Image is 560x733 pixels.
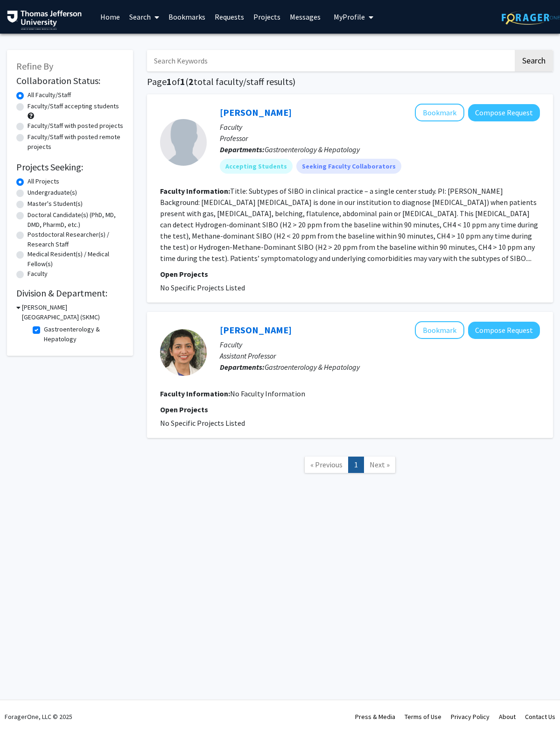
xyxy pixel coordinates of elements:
span: 1 [180,76,185,87]
a: Next Page [364,457,396,473]
label: Master's Student(s) [28,199,83,209]
a: About [499,712,516,721]
img: ForagerOne Logo [502,10,560,25]
label: Gastroenterology & Hepatology [44,324,121,344]
label: All Projects [28,176,59,186]
a: [PERSON_NAME] [220,106,292,118]
div: ForagerOne, LLC © 2025 [5,700,72,733]
img: Thomas Jefferson University Logo [7,10,82,30]
a: Search [125,0,164,33]
p: Professor [220,133,540,144]
span: No Faculty Information [230,389,305,398]
span: Next » [370,460,390,469]
h2: Collaboration Status: [16,75,124,86]
mat-chip: Accepting Students [220,159,293,174]
a: Messages [285,0,325,33]
button: Search [515,50,553,71]
a: Projects [249,0,285,33]
p: Open Projects [160,268,540,280]
button: Compose Request to Monjur Ahmed [468,104,540,121]
p: Faculty [220,121,540,133]
iframe: Chat [7,691,40,726]
nav: Page navigation [147,447,553,485]
input: Search Keywords [147,50,513,71]
button: Add Raina Shivashankar to Bookmarks [415,321,464,339]
a: Contact Us [525,712,555,721]
label: Medical Resident(s) / Medical Fellow(s) [28,249,124,269]
a: 1 [348,457,364,473]
a: Requests [210,0,249,33]
label: Undergraduate(s) [28,188,77,197]
a: [PERSON_NAME] [220,324,292,336]
b: Faculty Information: [160,389,230,398]
a: Home [96,0,125,33]
label: Doctoral Candidate(s) (PhD, MD, DMD, PharmD, etc.) [28,210,124,230]
a: Bookmarks [164,0,210,33]
a: Previous Page [304,457,349,473]
span: « Previous [310,460,343,469]
a: Privacy Policy [451,712,490,721]
fg-read-more: Title: Subtypes of SIBO in clinical practice – a single center study. PI: [PERSON_NAME] Backgroun... [160,186,538,263]
span: Gastroenterology & Hepatology [265,145,360,154]
h3: [PERSON_NAME][GEOGRAPHIC_DATA] (SKMC) [22,303,124,322]
button: Compose Request to Raina Shivashankar [468,322,540,339]
b: Departments: [220,362,265,372]
h1: Page of ( total faculty/staff results) [147,76,553,87]
label: Faculty [28,269,48,279]
label: All Faculty/Staff [28,90,71,100]
span: 1 [167,76,172,87]
span: 2 [189,76,194,87]
span: Gastroenterology & Hepatology [265,362,360,372]
span: No Specific Projects Listed [160,418,245,428]
h2: Division & Department: [16,288,124,299]
h2: Projects Seeking: [16,162,124,173]
span: My Profile [334,12,365,21]
label: Faculty/Staff with posted remote projects [28,132,124,152]
a: Press & Media [355,712,395,721]
a: Terms of Use [405,712,441,721]
b: Faculty Information: [160,186,230,196]
label: Faculty/Staff with posted projects [28,121,123,131]
label: Postdoctoral Researcher(s) / Research Staff [28,230,124,249]
label: Faculty/Staff accepting students [28,101,119,111]
p: Faculty [220,339,540,350]
b: Departments: [220,145,265,154]
button: Add Monjur Ahmed to Bookmarks [415,104,464,121]
span: No Specific Projects Listed [160,283,245,292]
p: Assistant Professor [220,350,540,361]
span: Refine By [16,60,53,72]
mat-chip: Seeking Faculty Collaborators [296,159,401,174]
p: Open Projects [160,404,540,415]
